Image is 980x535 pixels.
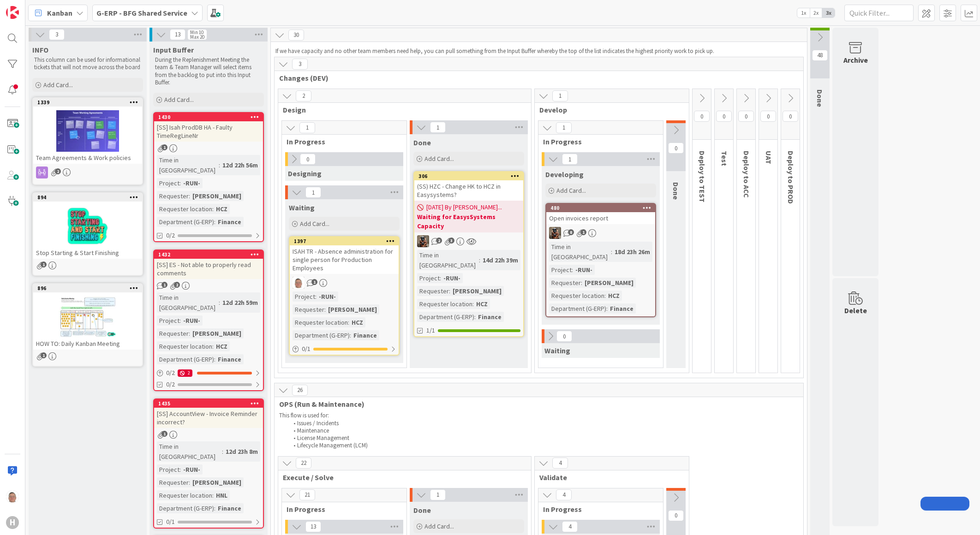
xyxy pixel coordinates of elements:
span: Develop [539,105,677,114]
span: : [315,291,317,302]
div: Project [157,178,179,188]
span: 1 [552,90,568,101]
div: Stop Starting & Start Finishing [33,247,142,259]
div: HCZ [349,317,365,327]
span: In Progress [287,137,395,146]
div: Finance [351,330,379,340]
div: 2 [178,369,192,377]
span: 48 [812,50,828,61]
span: Add Card... [424,522,454,530]
li: Issues / Incidents [288,420,799,427]
div: 12d 22h 56m [220,160,260,170]
span: 1/1 [426,326,435,335]
span: 0 / 2 [166,368,175,378]
div: Finance [476,312,504,322]
span: 1 [556,122,572,133]
div: Archive [843,54,868,65]
span: In Progress [543,137,651,146]
span: Add Card... [556,186,586,195]
div: -RUN- [317,291,338,302]
span: 13 [170,29,185,40]
img: VK [549,227,561,239]
span: : [611,247,612,257]
span: : [572,265,573,275]
div: Project [417,273,440,283]
div: HCZ [214,341,230,351]
a: 1432[SS] ES - Not able to properly read commentsTime in [GEOGRAPHIC_DATA]:12d 22h 59mProject:-RUN... [153,250,264,391]
p: This flow is used for: [279,412,799,419]
img: Visit kanbanzone.com [6,6,19,19]
div: [PERSON_NAME] [326,304,379,315]
div: [SS] AccountView - Invoice Reminder incorrect? [154,408,263,428]
a: 1435[SS] AccountView - Invoice Reminder incorrect?Time in [GEOGRAPHIC_DATA]:12d 23h 8mProject:-RU... [153,398,264,529]
span: In Progress [543,505,651,514]
span: : [222,446,223,457]
span: Done [815,89,825,107]
div: 18d 23h 26m [612,247,652,257]
span: 0/2 [166,231,175,240]
div: Requester [157,328,189,339]
span: 1 [305,187,321,198]
div: Project [157,464,179,475]
div: Time in [GEOGRAPHIC_DATA] [417,250,479,270]
div: Delete [844,305,867,316]
span: 0 [716,111,732,122]
input: Quick Filter... [844,5,914,21]
li: Lifecycle Management (LCM) [288,442,799,449]
span: 8 [568,229,574,235]
span: 1 [299,122,315,133]
div: Requester location [417,299,472,309]
div: 0/22 [154,367,263,379]
div: Time in [GEOGRAPHIC_DATA] [549,242,611,262]
div: 480Open invoices report [546,204,655,224]
li: License Management [288,434,799,442]
span: 13 [305,521,321,532]
div: -RUN- [573,265,595,275]
div: 14d 22h 39m [480,255,520,265]
span: 4 [552,458,568,469]
div: Team Agreements & Work policies [33,152,142,164]
span: : [440,273,441,283]
span: 0 [783,111,798,122]
span: Add Card... [300,220,329,228]
span: 1 [161,282,167,288]
div: Requester [157,477,189,487]
span: 0 [668,143,684,154]
span: Execute / Solve [283,473,520,482]
span: : [472,299,474,309]
div: [SS] Isah ProdDB HA - Faulty TimeRegLineNr [154,121,263,142]
div: 1430[SS] Isah ProdDB HA - Faulty TimeRegLineNr [154,113,263,142]
span: : [189,477,190,487]
span: : [479,255,480,265]
span: : [604,291,606,301]
div: H [6,516,19,529]
span: 26 [292,385,308,396]
div: Time in [GEOGRAPHIC_DATA] [157,441,222,462]
span: 1 [41,352,47,358]
span: : [212,204,214,214]
span: Done [413,505,431,515]
span: 1 [41,262,47,267]
span: Waiting [289,203,315,212]
div: HCZ [474,299,490,309]
div: Finance [215,503,244,513]
li: Maintenance [288,427,799,434]
div: -RUN- [181,315,203,326]
div: 1339Team Agreements & Work policies [33,98,142,164]
span: 30 [288,30,304,41]
a: 894Stop Starting & Start Finishing [32,192,143,276]
span: 0 / 1 [302,344,311,354]
div: 1397 [294,238,399,244]
span: 0/1 [166,517,175,527]
div: 1339 [33,98,142,107]
span: 1 [562,154,578,165]
div: 1432[SS] ES - Not able to properly read comments [154,250,263,279]
p: If we have capacity and no other team members need help, you can pull something from the Input Bu... [275,48,802,55]
span: 3 [448,238,454,244]
div: -RUN- [181,178,203,188]
span: Designing [288,169,322,178]
span: INFO [32,45,48,54]
div: 1435 [154,399,263,408]
div: 1430 [158,114,263,120]
span: Kanban [47,7,72,18]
